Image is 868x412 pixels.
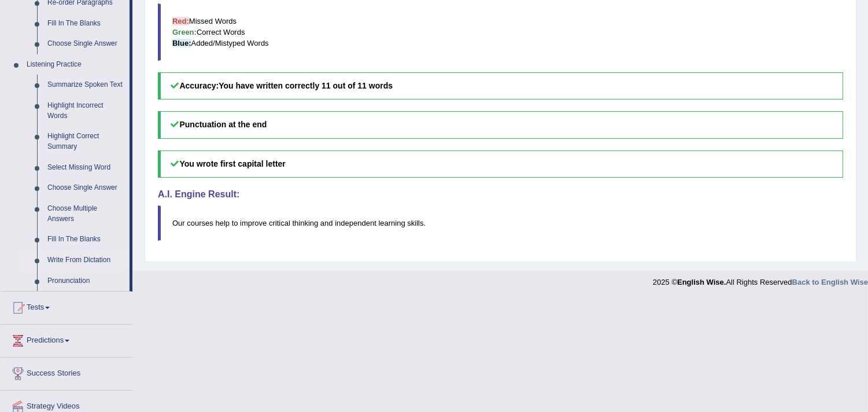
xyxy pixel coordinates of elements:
[42,229,130,250] a: Fill In The Blanks
[292,219,318,227] span: thinking
[172,17,189,25] b: Red:
[21,54,130,75] a: Listening Practice
[172,39,191,47] b: Blue:
[407,219,423,227] span: skills
[42,250,130,271] a: Write From Dictation
[677,278,726,286] strong: English Wise.
[653,271,868,288] div: 2025 © All Rights Reserved
[240,219,267,227] span: improve
[335,219,376,227] span: independent
[320,219,333,227] span: and
[172,219,185,227] span: Our
[269,219,290,227] span: critical
[158,3,843,61] blockquote: Missed Words Correct Words Added/Mistyped Words
[792,278,868,286] a: Back to English Wise
[219,81,393,90] b: You have written correctly 11 out of 11 words
[158,150,843,178] h5: You wrote first capital letter
[232,219,238,227] span: to
[187,219,213,227] span: courses
[172,28,197,36] b: Green:
[42,198,130,229] a: Choose Multiple Answers
[42,13,130,34] a: Fill In The Blanks
[1,292,132,321] a: Tests
[42,126,130,157] a: Highlight Correct Summary
[42,178,130,198] a: Choose Single Answer
[1,325,132,354] a: Predictions
[158,205,843,241] blockquote: .
[42,75,130,95] a: Summarize Spoken Text
[378,219,405,227] span: learning
[158,111,843,138] h5: Punctuation at the end
[158,189,843,200] h4: A.I. Engine Result:
[42,34,130,54] a: Choose Single Answer
[215,219,230,227] span: help
[1,358,132,387] a: Success Stories
[42,157,130,178] a: Select Missing Word
[158,72,843,100] h5: Accuracy:
[42,95,130,126] a: Highlight Incorrect Words
[42,271,130,292] a: Pronunciation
